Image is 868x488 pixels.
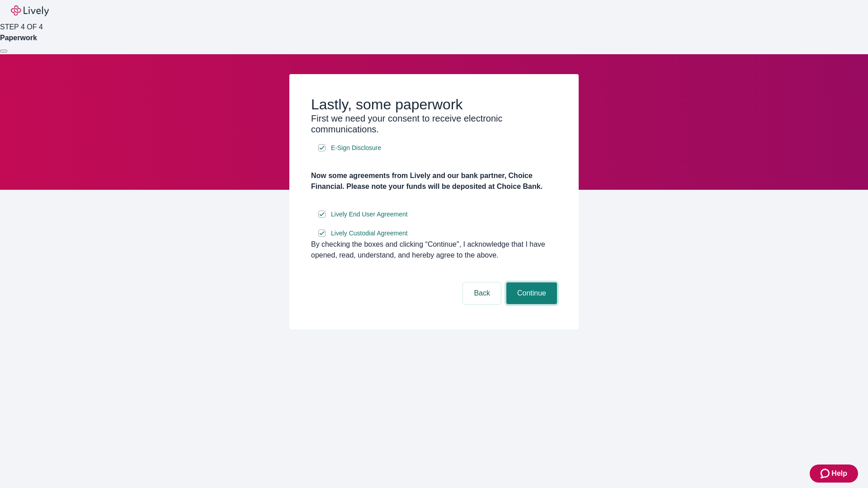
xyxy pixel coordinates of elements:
h4: Now some agreements from Lively and our bank partner, Choice Financial. Please note your funds wi... [311,170,557,192]
button: Continue [506,282,557,304]
div: By checking the boxes and clicking “Continue", I acknowledge that I have opened, read, understand... [311,239,557,261]
a: e-sign disclosure document [329,142,383,154]
button: Zendesk support iconHelp [810,465,858,483]
button: Back [463,282,501,304]
span: E-Sign Disclosure [331,143,381,153]
svg: Zendesk support icon [821,468,831,479]
h3: First we need your consent to receive electronic communications. [311,113,557,135]
span: Lively End User Agreement [331,210,408,219]
h2: Lastly, some paperwork [311,96,557,113]
a: e-sign disclosure document [329,228,410,239]
img: Lively [11,5,49,16]
a: e-sign disclosure document [329,209,410,220]
span: Help [831,468,847,479]
span: Lively Custodial Agreement [331,229,408,238]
